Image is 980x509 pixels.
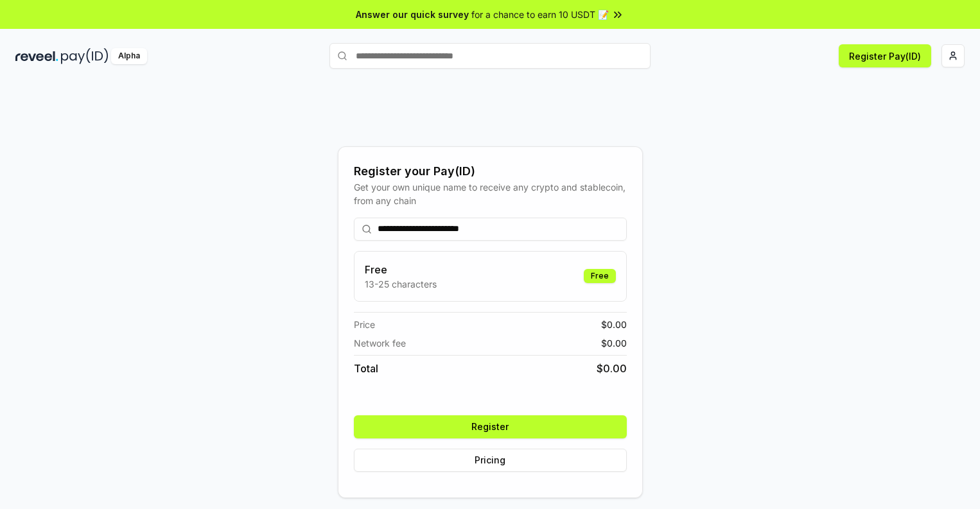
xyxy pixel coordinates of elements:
[839,44,931,67] button: Register Pay(ID)
[111,48,147,64] div: Alpha
[354,318,375,331] span: Price
[365,262,437,277] h3: Free
[584,269,616,283] div: Free
[354,449,627,472] button: Pricing
[601,336,627,350] span: $ 0.00
[15,48,58,64] img: reveel_dark
[354,415,627,438] button: Register
[354,180,627,207] div: Get your own unique name to receive any crypto and stablecoin, from any chain
[61,48,109,64] img: pay_id
[601,318,627,331] span: $ 0.00
[356,8,469,21] span: Answer our quick survey
[354,336,406,350] span: Network fee
[365,277,437,291] p: 13-25 characters
[354,361,378,376] span: Total
[471,8,609,21] span: for a chance to earn 10 USDT 📝
[354,162,627,180] div: Register your Pay(ID)
[597,361,627,376] span: $ 0.00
